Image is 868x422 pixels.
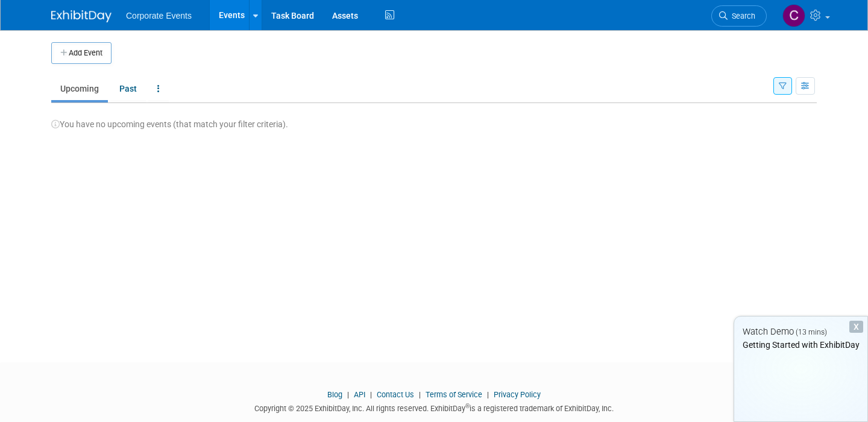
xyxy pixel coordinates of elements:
a: Search [711,5,767,27]
a: Blog [327,390,342,399]
span: | [484,390,492,399]
div: Dismiss [849,321,863,333]
span: Search [728,11,755,20]
a: API [354,390,365,399]
a: Terms of Service [426,390,482,399]
span: | [344,390,352,399]
button: Add Event [51,42,112,64]
span: Corporate Events [126,11,192,20]
sup: ® [465,403,470,409]
div: Watch Demo [734,326,867,338]
span: You have no upcoming events (that match your filter criteria). [51,119,288,129]
span: | [416,390,424,399]
span: | [367,390,375,399]
a: Upcoming [51,77,108,100]
div: Getting Started with ExhibitDay [734,339,867,351]
span: (13 mins) [796,328,827,336]
img: carmen Ruiz Thous [782,4,805,27]
a: Past [110,77,146,100]
a: Contact Us [377,390,414,399]
a: Privacy Policy [494,390,541,399]
img: ExhibitDay [51,10,112,22]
